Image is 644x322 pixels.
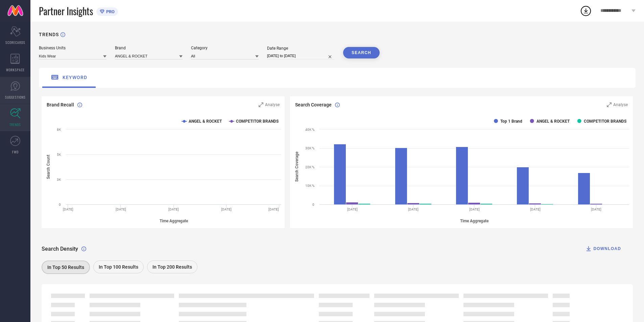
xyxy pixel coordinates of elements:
[63,75,87,80] span: keyword
[115,46,183,50] div: Brand
[221,207,232,211] text: [DATE]
[591,207,602,211] text: [DATE]
[57,128,61,131] text: 8K
[305,184,314,188] text: 10K %
[268,207,279,211] text: [DATE]
[584,119,626,124] text: COMPETITOR BRANDS
[312,203,314,206] text: 0
[47,102,74,107] span: Brand Recall
[267,46,335,51] div: Date Range
[59,203,61,206] text: 0
[236,119,279,124] text: COMPETITOR BRANDS
[6,67,25,72] span: WORKSPACE
[607,102,612,107] svg: Zoom
[5,40,25,45] span: SCORECARDS
[160,219,188,223] tspan: Time Aggregate
[47,265,84,270] span: In Top 50 Results
[294,152,299,182] tspan: Search Coverage
[267,52,335,59] input: Select date range
[580,5,592,17] div: Open download list
[305,165,314,169] text: 20K %
[265,102,280,107] span: Analyse
[259,102,263,107] svg: Zoom
[12,149,19,154] span: FWD
[295,102,332,107] span: Search Coverage
[469,207,480,211] text: [DATE]
[585,245,621,252] div: DOWNLOAD
[63,207,73,211] text: [DATE]
[39,32,59,37] h1: TRENDS
[152,264,192,270] span: In Top 200 Results
[42,246,78,252] span: Search Density
[305,128,314,131] text: 40K %
[57,178,61,181] text: 3K
[9,122,21,127] span: TRENDS
[116,207,126,211] text: [DATE]
[39,4,93,18] span: Partner Insights
[530,207,541,211] text: [DATE]
[189,119,222,124] text: ANGEL & ROCKET
[577,242,629,255] button: DOWNLOAD
[5,95,26,100] span: SUGGESTIONS
[99,264,138,270] span: In Top 100 Results
[460,219,489,223] tspan: Time Aggregate
[305,146,314,150] text: 30K %
[613,102,628,107] span: Analyse
[408,207,419,211] text: [DATE]
[536,119,570,124] text: ANGEL & ROCKET
[168,207,179,211] text: [DATE]
[343,47,380,58] button: SEARCH
[46,155,51,179] tspan: Search Count
[500,119,522,124] text: Top 1 Brand
[191,46,259,50] div: Category
[347,207,358,211] text: [DATE]
[39,46,106,50] div: Business Units
[57,153,61,156] text: 5K
[104,9,115,14] span: PRO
